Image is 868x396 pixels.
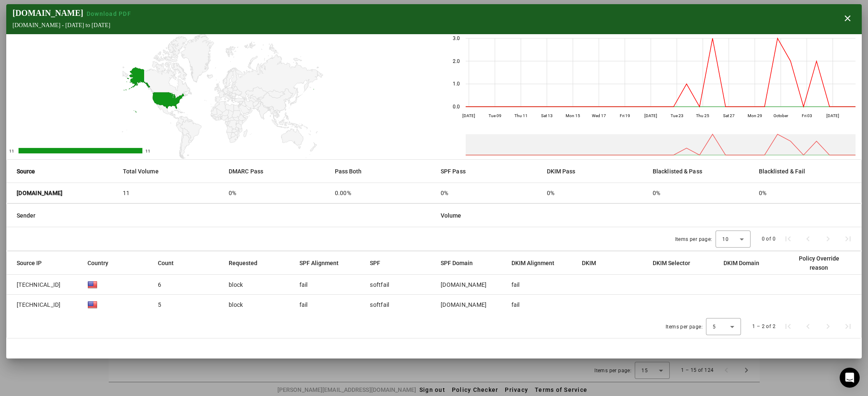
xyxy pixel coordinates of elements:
[489,113,501,118] text: Tue 09
[582,258,596,268] div: DKIM
[646,160,752,183] mat-header-cell: Blacklisted & Pass
[151,295,222,315] mat-cell: 5
[713,324,716,330] span: 5
[582,258,604,268] div: DKIM
[328,160,434,183] mat-header-cell: Pass Both
[462,113,475,118] text: [DATE]
[12,22,135,29] div: [DOMAIN_NAME] - [DATE] to [DATE]
[6,34,434,159] svg: A chart.
[696,113,709,118] text: Thu 25
[646,183,752,203] mat-cell: 0%
[566,113,580,118] text: Mon 15
[87,258,116,268] div: Country
[441,301,486,309] div: [DOMAIN_NAME]
[441,258,473,268] div: SPF Domain
[794,254,844,272] div: Policy Override reason
[17,281,61,289] span: [TECHNICAL_ID]
[505,275,576,295] mat-cell: fail
[87,280,97,290] img: blank.gif
[505,295,576,315] mat-cell: fail
[222,183,328,203] mat-cell: 0%
[145,149,150,153] text: 11
[722,236,728,242] span: 10
[752,322,776,331] div: 1 – 2 of 2
[151,275,222,295] mat-cell: 6
[826,113,839,118] text: [DATE]
[773,113,788,118] text: October
[752,160,862,183] mat-header-cell: Blacklisted & Fail
[592,113,606,118] text: Wed 17
[222,275,293,295] mat-cell: block
[441,258,480,268] div: SPF Domain
[370,301,389,309] div: softfail
[540,160,646,183] mat-header-cell: DKIM Pass
[540,183,646,203] mat-cell: 0%
[17,258,49,268] div: Source IP
[840,368,860,388] div: Open Intercom Messenger
[158,258,181,268] div: Count
[653,258,698,268] div: DKIM Selector
[370,258,388,268] div: SPF
[511,258,554,268] div: DKIM Alignment
[229,258,257,268] div: Requested
[299,258,346,268] div: SPF Alignment
[723,258,767,268] div: DKIM Domain
[293,275,364,295] mat-cell: fail
[222,295,293,315] mat-cell: block
[434,204,861,227] mat-header-cell: Volume
[370,281,389,289] div: softfail
[7,204,434,227] mat-header-cell: Sender
[434,160,540,183] mat-header-cell: SPF Pass
[17,189,62,197] strong: [DOMAIN_NAME]
[453,81,460,87] text: 1.0
[671,113,683,118] text: Tue 23
[434,183,540,203] mat-cell: 0%
[116,183,222,203] mat-cell: 11
[752,183,862,203] mat-cell: 0%
[762,235,776,243] div: 0 of 0
[723,258,759,268] div: DKIM Domain
[675,235,712,243] div: Items per page:
[12,8,135,18] div: [DOMAIN_NAME]
[17,258,42,268] div: Source IP
[87,300,97,310] img: blank.gif
[453,58,460,64] text: 2.0
[328,183,434,203] mat-cell: 0.00%
[644,113,657,118] text: [DATE]
[87,258,108,268] div: Country
[229,258,265,268] div: Requested
[293,295,364,315] mat-cell: fail
[9,149,14,153] text: 11
[748,113,762,118] text: Mon 29
[222,160,328,183] mat-header-cell: DMARC Pass
[802,113,812,118] text: Fri 03
[620,113,630,118] text: Fri 19
[370,258,380,268] div: SPF
[87,10,131,17] span: Download PDF
[541,113,553,118] text: Sat 13
[116,160,222,183] mat-header-cell: Total Volume
[666,323,703,331] div: Items per page:
[299,258,339,268] div: SPF Alignment
[511,258,562,268] div: DKIM Alignment
[514,113,528,118] text: Thu 11
[158,258,174,268] div: Count
[453,104,460,110] text: 0.0
[441,281,486,289] div: [DOMAIN_NAME]
[794,254,851,272] div: Policy Override reason
[17,167,35,176] strong: Source
[83,10,135,18] button: Download PDF
[453,35,460,41] text: 3.0
[723,113,735,118] text: Sat 27
[17,301,61,309] span: [TECHNICAL_ID]
[653,258,690,268] div: DKIM Selector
